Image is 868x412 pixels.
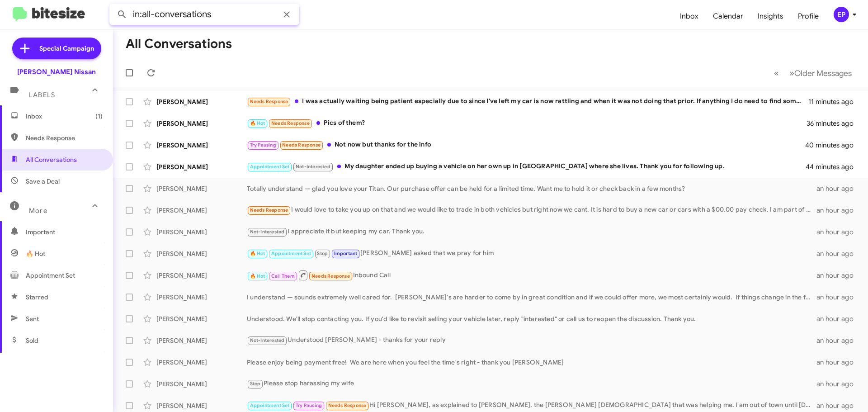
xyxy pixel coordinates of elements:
[834,7,849,22] div: EP
[250,381,261,387] span: Stop
[250,403,290,408] span: Appointment Set
[250,120,265,126] span: 🔥 Hot
[807,141,861,150] div: 40 minutes ago
[156,162,247,171] div: [PERSON_NAME]
[29,91,55,99] span: Labels
[247,358,816,367] div: Please enjoy being payment free! We are here when you feel the time's right - thank you [PERSON_N...
[706,3,750,29] a: Calendar
[156,379,247,388] div: [PERSON_NAME]
[250,229,285,235] span: Not-Interested
[311,273,350,279] span: Needs Response
[808,97,861,106] div: 11 minutes ago
[247,248,816,259] div: [PERSON_NAME] asked that we pray for him
[247,379,816,389] div: Please stop harassing my wife
[156,184,247,193] div: [PERSON_NAME]
[271,251,311,256] span: Appointment Set
[816,401,861,410] div: an hour ago
[816,249,861,258] div: an hour ago
[250,164,290,170] span: Appointment Set
[317,251,328,256] span: Stop
[156,293,247,302] div: [PERSON_NAME]
[328,403,367,408] span: Needs Response
[12,38,101,59] a: Special Campaign
[816,358,861,367] div: an hour ago
[247,184,816,193] div: Totally understand — glad you love your Titan. Our purchase offer can be held for a limited time....
[816,336,861,345] div: an hour ago
[156,314,247,323] div: [PERSON_NAME]
[26,293,48,302] span: Starred
[156,119,247,128] div: [PERSON_NAME]
[26,249,45,258] span: 🔥 Hot
[26,227,103,237] span: Important
[26,271,75,280] span: Appointment Set
[247,270,816,281] div: Inbound Call
[156,401,247,410] div: [PERSON_NAME]
[156,206,247,215] div: [PERSON_NAME]
[26,155,77,164] span: All Conversations
[296,403,322,408] span: Try Pausing
[296,164,330,170] span: Not-Interested
[250,273,265,279] span: 🔥 Hot
[816,271,861,280] div: an hour ago
[769,64,784,82] button: Previous
[250,142,276,148] span: Try Pausing
[247,314,816,323] div: Understood. We'll stop contacting you. If you'd like to revisit selling your vehicle later, reply...
[26,314,39,323] span: Sent
[156,358,247,367] div: [PERSON_NAME]
[26,336,38,345] span: Sold
[247,118,807,128] div: Pics of them?
[29,207,47,215] span: More
[334,251,358,256] span: Important
[816,206,861,215] div: an hour ago
[250,251,265,256] span: 🔥 Hot
[816,227,861,237] div: an hour ago
[156,227,247,237] div: [PERSON_NAME]
[791,3,826,29] a: Profile
[250,207,288,213] span: Needs Response
[109,4,299,25] input: Search
[807,119,861,128] div: 36 minutes ago
[673,3,706,29] a: Inbox
[156,97,247,106] div: [PERSON_NAME]
[794,68,852,78] span: Older Messages
[774,67,779,79] span: «
[17,67,96,76] div: [PERSON_NAME] Nissan
[816,184,861,193] div: an hour ago
[247,293,816,302] div: I understand — sounds extremely well cared for. [PERSON_NAME]'s are harder to come by in great co...
[816,293,861,302] div: an hour ago
[784,64,857,82] button: Next
[789,67,794,79] span: »
[250,99,288,104] span: Needs Response
[750,3,791,29] a: Insights
[250,337,285,343] span: Not-Interested
[126,37,232,51] h1: All Conversations
[26,133,103,142] span: Needs Response
[156,249,247,258] div: [PERSON_NAME]
[247,140,807,150] div: Not now but thanks for the info
[769,64,857,82] nav: Page navigation example
[271,120,310,126] span: Needs Response
[271,273,295,279] span: Call Them
[247,205,816,215] div: I would love to take you up on that and we would like to trade in both vehicles but right now we ...
[807,162,861,171] div: 44 minutes ago
[826,7,858,22] button: EP
[26,177,60,186] span: Save a Deal
[282,142,321,148] span: Needs Response
[816,314,861,323] div: an hour ago
[247,335,816,346] div: Understood [PERSON_NAME] - thanks for your reply
[156,271,247,280] div: [PERSON_NAME]
[247,400,816,411] div: Hi [PERSON_NAME], as explained to [PERSON_NAME], the [PERSON_NAME] [DEMOGRAPHIC_DATA] that was he...
[156,336,247,345] div: [PERSON_NAME]
[247,96,808,107] div: I was actually waiting being patient especially due to since I've left my car is now rattling and...
[816,379,861,388] div: an hour ago
[95,112,103,121] span: (1)
[156,141,247,150] div: [PERSON_NAME]
[247,161,807,172] div: My daughter ended up buying a vehicle on her own up in [GEOGRAPHIC_DATA] where she lives. Thank y...
[247,227,816,237] div: I appreciate it but keeping my car. Thank you.
[26,112,103,121] span: Inbox
[39,44,94,53] span: Special Campaign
